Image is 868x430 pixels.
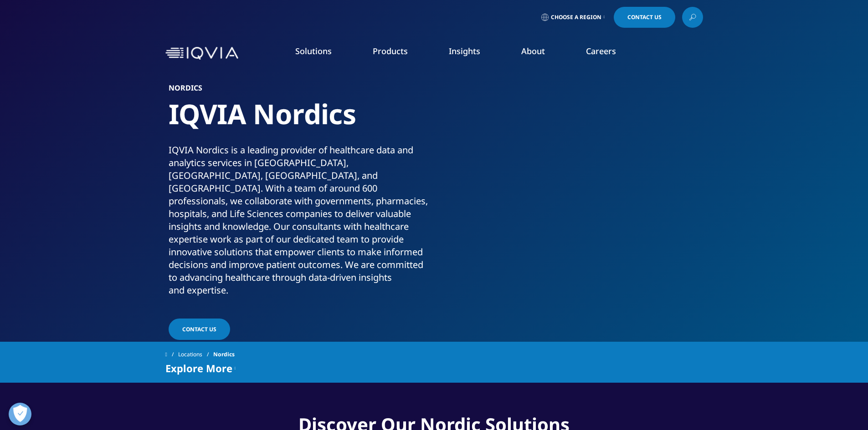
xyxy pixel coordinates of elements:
[213,346,235,363] span: Nordics
[449,46,480,56] a: Insights
[165,363,232,374] span: Explore More
[169,319,230,340] a: Contact Us
[165,47,238,60] img: IQVIA Healthcare Information Technology and Pharma Clinical Research Company
[551,14,601,21] span: Choose a Region
[586,46,616,56] a: Careers
[9,403,31,425] button: Open Preferences
[614,7,675,28] a: Contact Us
[169,97,431,144] h1: IQVIA Nordics
[169,144,431,302] p: IQVIA Nordics is a leading provider of healthcare data and analytics services in [GEOGRAPHIC_DATA...
[521,46,545,56] a: About
[627,15,662,20] span: Contact Us
[373,46,408,56] a: Products
[295,46,332,56] a: Solutions
[178,346,213,363] a: Locations
[169,84,431,97] h6: Nordics
[456,84,699,266] img: 244_colleagues-successful-collaboration-meeting.jpg
[242,32,703,75] nav: Primary
[182,325,216,333] span: Contact Us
